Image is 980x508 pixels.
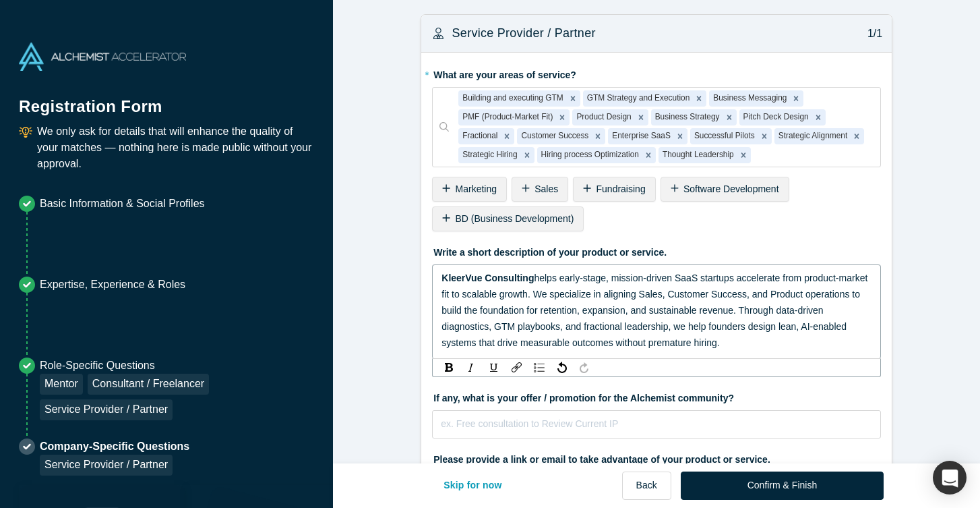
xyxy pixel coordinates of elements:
[429,472,516,500] button: Skip for now
[530,361,548,374] div: Unordered
[692,90,706,107] div: Remove GTM Strategy and Execution
[573,177,655,202] div: Fundraising
[432,410,881,439] input: ex. Free consultation to Review Current IP
[19,80,314,119] h1: Registration Form
[683,184,779,194] span: Software Development
[565,90,580,107] div: Remove Building and executing GTM
[432,241,881,260] label: Write a short description of your product or service.
[512,177,568,202] div: Sales
[40,196,205,212] p: Basic Information & Social Profiles
[508,361,525,374] div: Link
[690,128,757,144] div: Successful Pilots
[462,361,480,374] div: Italic
[860,26,882,42] p: 1/1
[441,273,870,348] span: helps early-stage, mission-driven SaaS startups accelerate from product-market fit to scalable gr...
[520,147,534,163] div: Remove Strategic Hiring
[739,109,811,125] div: Pitch Deck Design
[40,374,83,395] div: Mentor
[458,147,519,163] div: Strategic Hiring
[661,177,789,202] div: Software Development
[634,109,648,125] div: Remove Product Design
[40,399,173,420] div: Service Provider / Partner
[441,270,872,351] div: rdw-editor
[40,455,173,476] div: Service Provider / Partner
[452,24,596,43] h3: Service Provider / Partner
[583,90,692,107] div: GTM Strategy and Execution
[722,109,737,125] div: Remove Business Strategy
[534,184,558,194] span: Sales
[499,128,514,144] div: Remove Fractional
[659,147,736,163] div: Thought Leadership
[849,128,864,144] div: Remove Strategic Alignment
[506,361,528,374] div: rdw-link-control
[37,123,314,172] p: We only ask for details that will enhance the quality of your matches — nothing here is made publ...
[553,361,570,374] div: Undo
[537,147,641,163] div: Hiring process Optimization
[774,128,849,144] div: Strategic Alignment
[437,361,506,374] div: rdw-inline-control
[572,109,633,125] div: Product Design
[458,128,499,144] div: Fractional
[551,361,595,374] div: rdw-history-control
[432,387,881,405] label: If any, what is your offer / promotion for the Alchemist community?
[432,206,584,231] div: BD (Business Development)
[440,361,457,374] div: Bold
[608,128,673,144] div: Enterprise SaaS
[736,147,751,163] div: Remove Thought Leadership
[485,361,503,374] div: Underline
[432,264,881,359] div: rdw-wrapper
[432,448,881,467] label: Please provide a link or email to take advantage of your product or service.
[576,361,592,374] div: Redo
[681,472,884,500] button: Confirm & Finish
[40,439,189,455] p: Company-Specific Questions
[456,213,574,224] span: BD (Business Development)
[789,90,803,107] div: Remove Business Messaging
[19,43,186,71] img: Alchemist Accelerator Logo
[458,109,555,125] div: PMF (Product-Market Fit)
[555,109,570,125] div: Remove PMF (Product-Market Fit)
[596,184,646,194] span: Fundraising
[40,358,314,374] p: Role-Specific Questions
[528,361,551,374] div: rdw-list-control
[458,90,565,107] div: Building and executing GTM
[622,472,671,500] button: Back
[517,128,590,144] div: Customer Success
[432,63,881,82] label: What are your areas of service?
[432,358,881,377] div: rdw-toolbar
[757,128,772,144] div: Remove Successful Pilots
[673,128,687,144] div: Remove Enterprise SaaS
[590,128,605,144] div: Remove Customer Success
[441,273,534,283] span: KleerVue Consulting
[641,147,656,163] div: Remove Hiring process Optimization
[456,184,497,194] span: Marketing
[432,177,507,202] div: Marketing
[709,90,789,107] div: Business Messaging
[40,277,185,293] p: Expertise, Experience & Roles
[651,109,722,125] div: Business Strategy
[811,109,826,125] div: Remove Pitch Deck Design
[88,374,209,395] div: Consultant / Freelancer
